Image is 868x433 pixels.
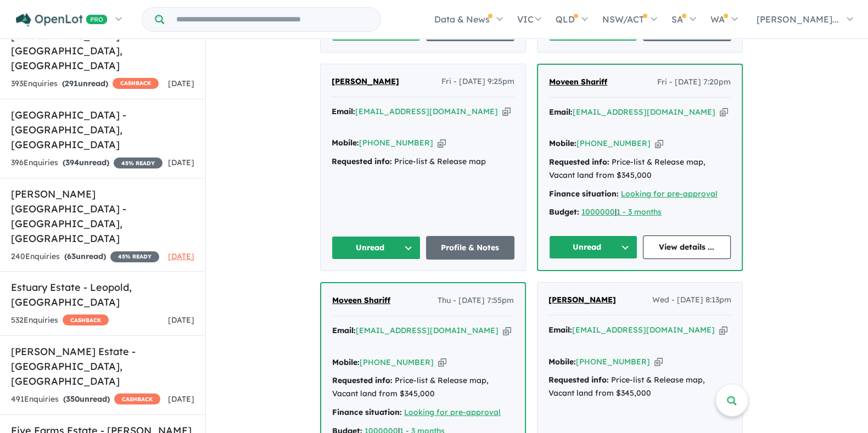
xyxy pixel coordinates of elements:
strong: ( unread) [62,78,108,88]
strong: ( unread) [64,251,106,261]
button: Copy [719,324,727,336]
span: 291 [65,78,78,88]
button: Copy [655,138,663,149]
h5: [GEOGRAPHIC_DATA] - [GEOGRAPHIC_DATA] , [GEOGRAPHIC_DATA] [11,108,194,152]
span: [DATE] [168,394,194,404]
h5: [GEOGRAPHIC_DATA] - [GEOGRAPHIC_DATA] , [GEOGRAPHIC_DATA] [11,29,194,73]
strong: Mobile: [332,357,360,367]
a: 1 - 3 months [617,207,662,217]
button: Copy [503,325,511,336]
span: [PERSON_NAME] [548,295,616,305]
a: View details ... [643,235,731,259]
strong: Finance situation: [549,189,619,199]
strong: Budget: [549,207,579,217]
a: [PHONE_NUMBER] [359,138,433,148]
span: Moveen Shariff [332,295,390,305]
div: 393 Enquir ies [11,77,159,91]
a: [PHONE_NUMBER] [360,357,434,367]
a: [EMAIL_ADDRESS][DOMAIN_NAME] [572,325,715,335]
span: 45 % READY [114,158,163,168]
span: [PERSON_NAME] [332,76,399,86]
strong: Requested info: [549,157,609,167]
a: [PHONE_NUMBER] [576,138,651,148]
button: Copy [654,356,663,368]
a: [EMAIL_ADDRESS][DOMAIN_NAME] [355,106,498,116]
div: Price-list & Release map [332,155,514,168]
span: [DATE] [168,315,194,325]
a: [EMAIL_ADDRESS][DOMAIN_NAME] [356,325,499,335]
h5: Estuary Estate - Leopold , [GEOGRAPHIC_DATA] [11,280,194,310]
div: | [549,206,731,219]
strong: Mobile: [549,138,576,148]
h5: [PERSON_NAME] Estate - [GEOGRAPHIC_DATA] , [GEOGRAPHIC_DATA] [11,344,194,389]
span: CASHBACK [113,78,159,89]
span: 394 [65,158,79,167]
input: Try estate name, suburb, builder or developer [166,8,378,31]
strong: Requested info: [548,375,609,385]
div: Price-list & Release map, Vacant land from $345,000 [549,156,731,182]
button: Unread [332,236,421,260]
strong: Email: [332,325,356,335]
span: Fri - [DATE] 9:25pm [441,75,514,88]
a: [PERSON_NAME] [332,75,399,88]
strong: ( unread) [63,394,110,404]
button: Copy [720,106,728,118]
strong: Email: [332,106,355,116]
a: [EMAIL_ADDRESS][DOMAIN_NAME] [573,107,715,117]
a: Moveen Shariff [332,294,390,307]
strong: Email: [548,325,572,335]
div: Price-list & Release map, Vacant land from $345,000 [548,374,731,400]
span: CASHBACK [63,314,109,325]
div: Price-list & Release map, Vacant land from $345,000 [332,374,514,401]
span: CASHBACK [114,393,160,404]
span: [DATE] [168,158,194,167]
strong: Requested info: [332,156,392,166]
a: [PERSON_NAME] [548,294,616,307]
span: Wed - [DATE] 8:13pm [652,294,731,307]
div: 491 Enquir ies [11,393,160,406]
span: 350 [66,394,80,404]
span: Moveen Shariff [549,77,607,87]
span: Thu - [DATE] 7:55pm [438,294,514,307]
button: Copy [438,137,446,149]
strong: Email: [549,107,573,117]
span: [DATE] [168,251,194,261]
button: Copy [502,106,511,117]
div: 532 Enquir ies [11,314,109,327]
a: Looking for pre-approval [621,189,718,199]
strong: Requested info: [332,375,393,385]
div: 240 Enquir ies [11,250,159,263]
strong: Mobile: [548,357,576,367]
strong: ( unread) [63,158,109,167]
span: 63 [67,251,76,261]
h5: [PERSON_NAME][GEOGRAPHIC_DATA] - [GEOGRAPHIC_DATA] , [GEOGRAPHIC_DATA] [11,187,194,246]
button: Unread [549,235,637,259]
span: Fri - [DATE] 7:20pm [657,76,731,89]
strong: Finance situation: [332,407,402,417]
a: 1000000 [581,207,615,217]
div: 396 Enquir ies [11,156,163,170]
span: [PERSON_NAME]... [757,14,839,25]
button: Copy [438,357,446,368]
a: Looking for pre-approval [404,407,501,417]
span: [DATE] [168,78,194,88]
img: Openlot PRO Logo White [16,13,108,27]
span: 45 % READY [110,251,159,262]
a: Moveen Shariff [549,76,607,89]
a: [PHONE_NUMBER] [576,357,650,367]
strong: Mobile: [332,138,359,148]
a: Profile & Notes [426,236,515,260]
